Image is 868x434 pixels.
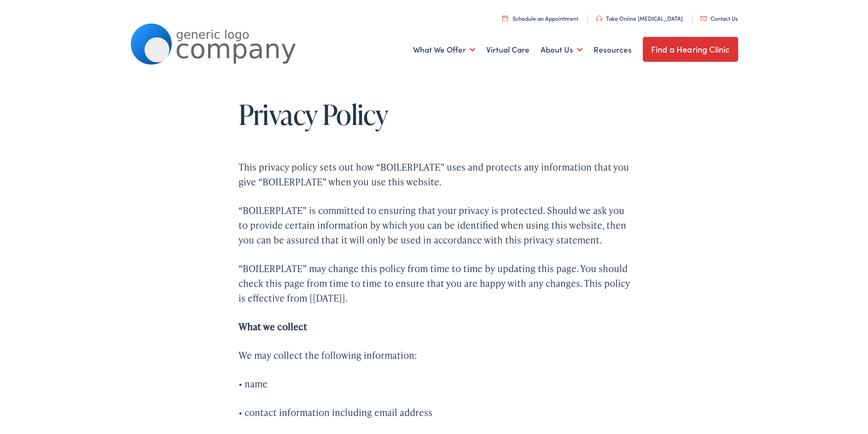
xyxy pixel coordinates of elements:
a: About Us [541,33,583,67]
img: utility icon [596,16,602,21]
p: This privacy policy sets out how “BOILERPLATE” uses and protects any information that you give “B... [239,160,630,189]
a: Take Online [MEDICAL_DATA] [596,14,683,22]
a: Contact Us [700,14,738,22]
p: We may collect the following information: [239,348,630,363]
a: Resources [594,33,632,67]
strong: What we collect [239,320,307,333]
p: “BOILERPLATE” may change this policy from time to time by updating this page. You should check th... [239,261,630,305]
a: Find a Hearing Clinic [643,37,738,62]
p: • contact information including email address [239,405,630,420]
a: What We Offer [413,33,475,67]
img: utility icon [700,16,707,21]
a: Schedule an Appointment [502,14,578,22]
h1: Privacy Policy [239,99,630,130]
p: • name [239,376,630,391]
a: Virtual Care [486,33,530,67]
img: utility icon [502,15,508,21]
p: “BOILERPLATE” is committed to ensuring that your privacy is protected. Should we ask you to provi... [239,203,630,247]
